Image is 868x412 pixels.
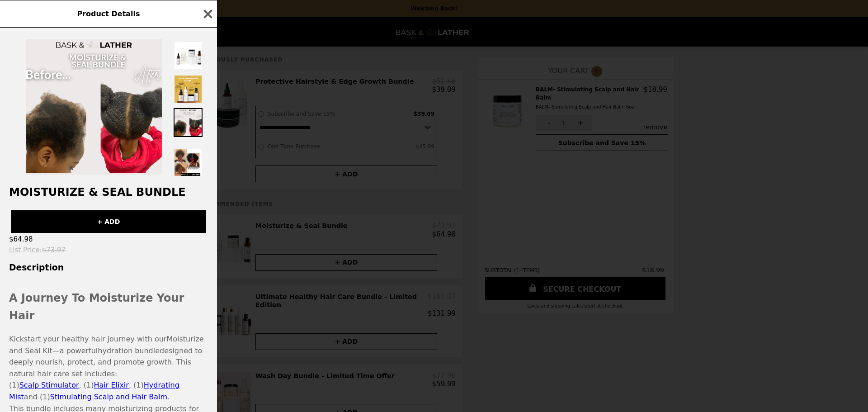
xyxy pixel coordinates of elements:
img: Thumbnail 3 [174,108,203,137]
img: Thumbnail 4 [174,142,203,143]
span: designed to deeply nourish, protect, and promote growth. This natural hair care set includes: [9,346,202,378]
a: Hair Elixir [94,381,128,389]
img: Thumbnail 5 [174,148,203,177]
span: Moisturize and Seal Kit [9,335,203,355]
span: —a powerful [52,346,98,355]
a: Stimulating Scalp and Hair Balm [50,393,167,401]
img: Thumbnail 2 [174,75,203,104]
h2: A Journey To Moisturize Your Hair [9,289,208,324]
span: $73.97 [42,246,66,254]
a: Hydrating Mist [9,381,179,401]
button: + ADD [11,210,206,233]
span: Product Details [77,9,140,18]
img: Thumbnail 1 [174,41,203,70]
span: , (1) [79,381,94,389]
span: hydration bundle [98,346,160,355]
span: Kickstart your healthy hair journey with our [9,335,166,343]
span: . [167,393,170,401]
span: and (1) [24,393,50,401]
span: (1) [9,381,19,389]
img: Default Title [26,39,162,175]
span: , (1) [129,381,144,389]
a: Scalp Stimulator [19,381,79,389]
